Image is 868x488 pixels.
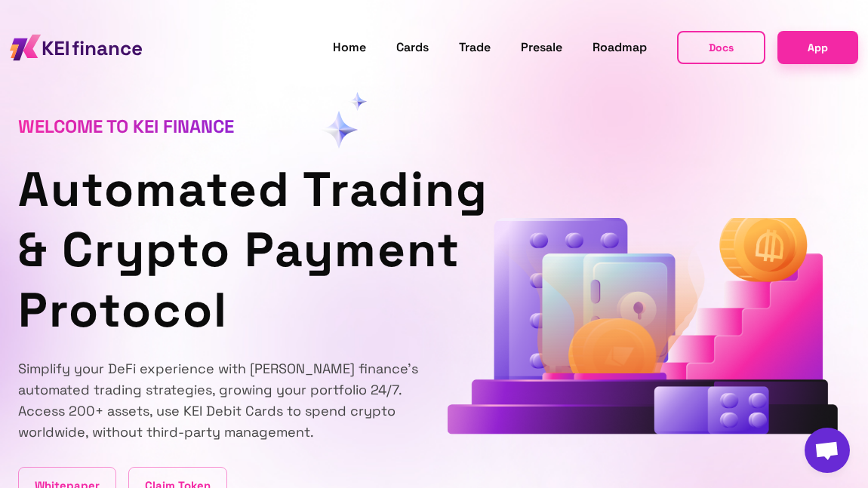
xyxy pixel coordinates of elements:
[521,39,562,55] span: Presale
[459,39,491,55] span: Trade
[593,38,647,57] a: Roadmap
[459,38,491,57] a: Trade
[677,31,765,64] button: Docs
[333,38,366,57] a: Home
[18,115,234,138] span: Welcome to KEI finance
[808,38,828,57] span: App
[777,31,858,63] a: App
[593,39,647,55] span: Roadmap
[396,38,429,57] a: Cards
[18,360,418,440] span: Simplify your DeFi experience with [PERSON_NAME] finance's automated trading strategies, growing ...
[805,428,850,473] div: Open chat
[448,218,839,440] div: animation
[10,30,142,65] img: KEI finance
[333,39,366,55] span: Home
[18,158,488,220] span: Automated Trading
[18,219,460,281] span: & Crypto Payment
[709,38,734,57] span: Docs
[396,39,429,55] span: Cards
[18,279,228,341] span: Protocol
[521,38,562,57] a: Presale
